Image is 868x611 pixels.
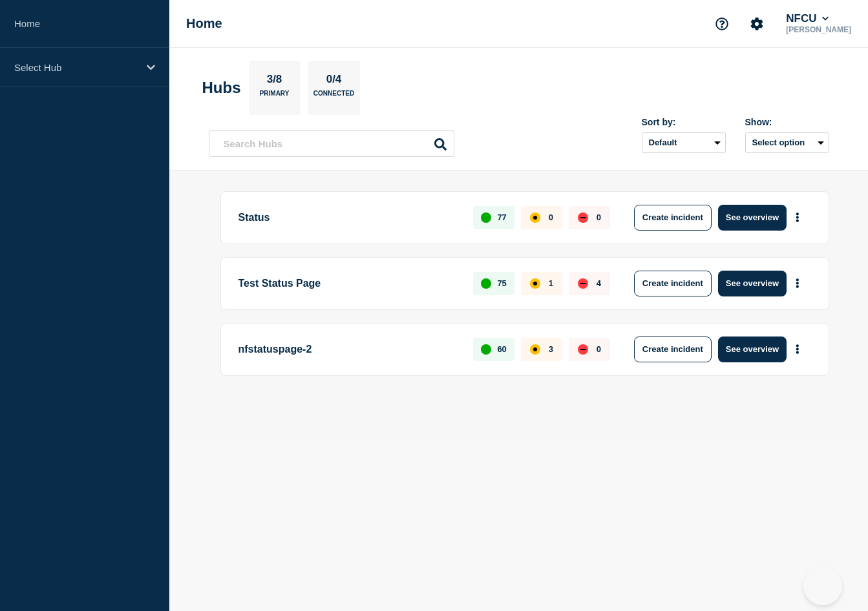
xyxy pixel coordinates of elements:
div: Sort by: [642,117,726,127]
div: affected [530,278,540,289]
p: 75 [497,278,506,288]
p: nfstatuspage-2 [238,337,459,362]
div: down [578,278,588,289]
h1: Home [186,16,222,31]
div: Show: [745,117,829,127]
div: down [578,344,588,355]
div: down [578,212,588,223]
select: Sort by [642,132,726,153]
p: [PERSON_NAME] [783,25,854,34]
button: See overview [718,271,787,296]
iframe: Help Scout Beacon - Open [803,566,842,605]
button: See overview [718,205,787,231]
button: More actions [789,337,806,361]
button: Create incident [634,337,712,362]
button: NFCU [783,12,831,25]
p: 1 [549,278,553,288]
p: 77 [497,212,506,222]
input: Search Hubs [209,130,454,157]
button: More actions [789,271,806,295]
p: 0/4 [321,73,346,90]
p: 0 [549,212,553,222]
button: Support [708,10,736,37]
button: Create incident [634,205,712,231]
p: Select Hub [14,62,138,73]
button: Account settings [743,10,770,37]
p: 0 [597,344,601,354]
p: Connected [313,90,354,103]
p: 60 [497,344,506,354]
div: up [481,212,491,223]
div: up [481,344,491,355]
p: 3/8 [262,73,287,90]
button: See overview [718,337,787,362]
button: More actions [789,205,806,229]
p: 0 [597,212,601,222]
div: up [481,278,491,289]
p: Status [238,205,459,231]
button: Select option [745,132,829,153]
div: affected [530,344,540,355]
div: affected [530,212,540,223]
p: 4 [597,278,601,288]
p: 3 [549,344,553,354]
h2: Hubs [202,79,241,97]
p: Primary [260,90,290,103]
button: Create incident [634,271,712,296]
p: Test Status Page [238,271,459,296]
